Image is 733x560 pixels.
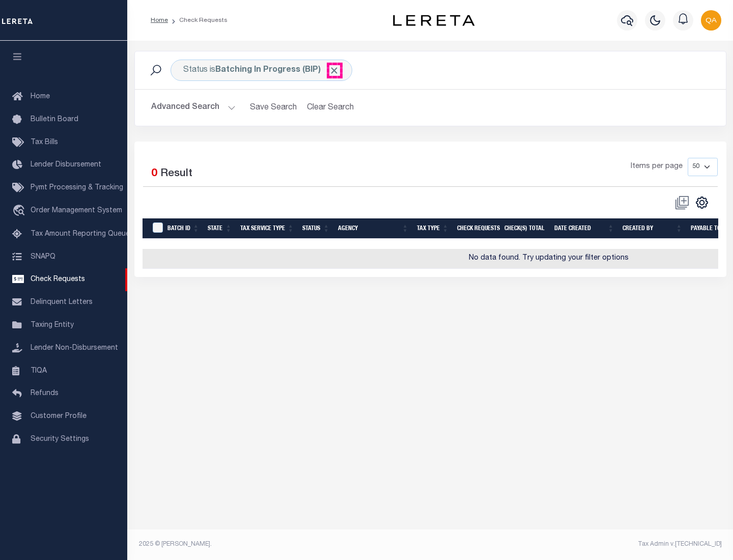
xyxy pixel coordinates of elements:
[393,15,474,26] img: logo-dark.svg
[453,218,500,239] th: Check Requests
[160,166,192,182] label: Result
[151,17,168,23] a: Home
[31,253,55,260] span: SNAPQ
[151,169,157,179] span: 0
[500,218,550,239] th: Check(s) Total
[244,98,303,118] button: Save Search
[31,413,87,420] span: Customer Profile
[131,540,431,549] div: 2025 © [PERSON_NAME].
[236,218,298,239] th: Tax Service Type: activate to sort column ascending
[163,218,204,239] th: Batch Id: activate to sort column ascending
[151,98,236,118] button: Advanced Search
[31,436,89,443] span: Security Settings
[329,65,340,76] span: Click to Remove
[413,218,453,239] th: Tax Type: activate to sort column ascending
[204,218,236,239] th: State: activate to sort column ascending
[31,276,85,283] span: Check Requests
[31,184,123,191] span: Pymt Processing & Tracking
[215,66,340,74] b: Batching In Progress (BIP)
[31,93,50,100] span: Home
[334,218,413,239] th: Agency: activate to sort column ascending
[298,218,334,239] th: Status: activate to sort column ascending
[550,218,618,239] th: Date Created: activate to sort column ascending
[168,16,228,25] li: Check Requests
[31,207,122,214] span: Order Management System
[618,218,687,239] th: Created By: activate to sort column ascending
[31,345,118,352] span: Lender Non-Disbursement
[31,367,47,374] span: TIQA
[31,116,78,123] span: Bulletin Board
[12,205,29,218] i: travel_explore
[31,231,130,238] span: Tax Amount Reporting Queue
[171,60,352,81] div: Status is
[31,322,74,329] span: Taxing Entity
[438,540,722,549] div: Tax Admin v.[TECHNICAL_ID]
[303,98,358,118] button: Clear Search
[31,161,101,169] span: Lender Disbursement
[701,10,721,31] img: svg+xml;base64,PHN2ZyB4bWxucz0iaHR0cDovL3d3dy53My5vcmcvMjAwMC9zdmciIHBvaW50ZXItZXZlbnRzPSJub25lIi...
[631,161,683,173] span: Items per page
[31,299,93,306] span: Delinquent Letters
[31,139,58,146] span: Tax Bills
[31,390,59,397] span: Refunds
